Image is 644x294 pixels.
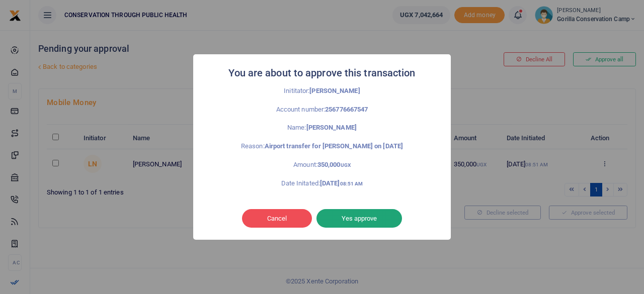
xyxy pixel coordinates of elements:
[215,178,429,189] p: Date Initated:
[228,64,415,82] h2: You are about to approve this transaction
[306,124,357,131] strong: [PERSON_NAME]
[320,179,363,187] strong: [DATE]
[215,123,429,133] p: Name:
[215,141,429,152] p: Reason:
[316,209,402,228] button: Yes approve
[317,161,351,168] strong: 350,000
[242,209,312,228] button: Cancel
[265,142,403,150] strong: Airport transfer for [PERSON_NAME] on [DATE]
[325,106,368,113] strong: 256776667547
[309,87,360,94] strong: [PERSON_NAME]
[340,181,363,186] small: 08:51 AM
[341,162,351,168] small: UGX
[215,86,429,96] p: Inititator:
[215,160,429,170] p: Amount:
[215,105,429,115] p: Account number:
